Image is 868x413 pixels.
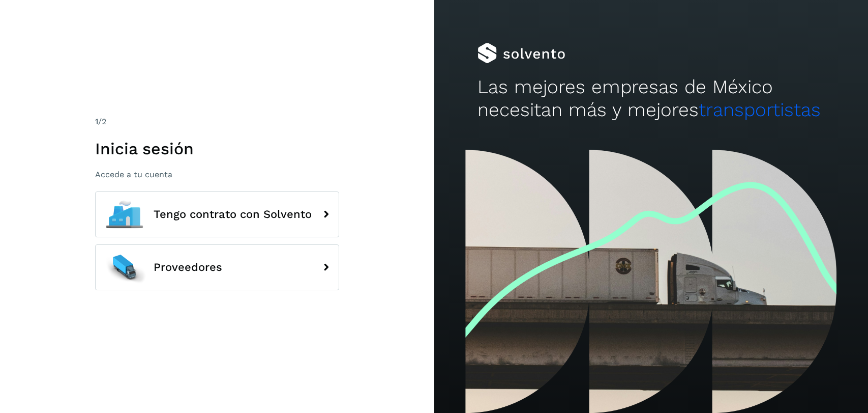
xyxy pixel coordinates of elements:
button: Tengo contrato con Solvento [95,191,339,237]
h1: Inicia sesión [95,139,339,158]
span: Tengo contrato con Solvento [154,208,312,221]
span: Proveedores [154,261,222,273]
span: transportistas [699,99,821,121]
p: Accede a tu cuenta [95,170,339,179]
div: /2 [95,116,339,128]
span: 1 [95,117,98,126]
h2: Las mejores empresas de México necesitan más y mejores [477,76,825,121]
button: Proveedores [95,244,339,290]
